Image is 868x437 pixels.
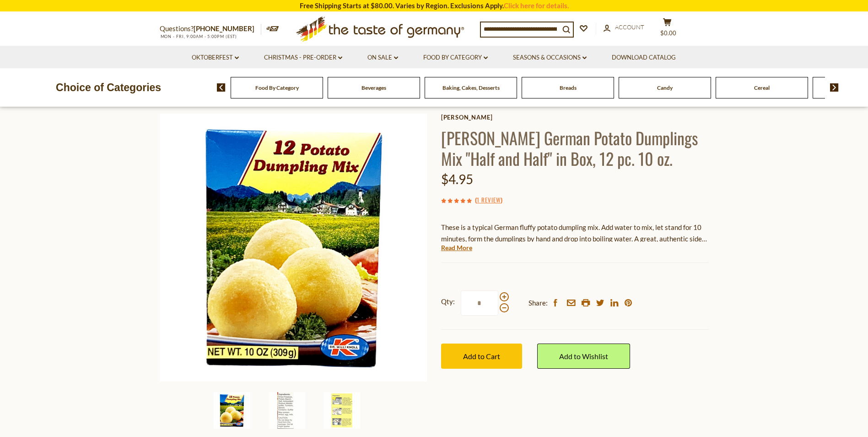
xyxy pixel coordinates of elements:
a: Download Catalog [612,53,676,63]
a: Oktoberfest [192,53,239,63]
a: Seasons & Occasions [513,53,587,63]
a: Click here for details. [504,1,569,10]
a: Account [604,22,644,33]
img: Dr. Knoll German Potato Dumplings Mix "Half and Half" in Box, 12 pc. 10 oz. [269,392,305,429]
input: Qty: [461,290,498,316]
img: Dr. Knoll German Potato Dumplings Mix "Half and Half" in Box, 12 pc. 10 oz. [323,392,360,429]
span: $4.95 [441,171,473,187]
a: Food By Category [423,53,488,63]
img: previous arrow [217,83,226,92]
button: Add to Cart [441,344,522,369]
span: ( ) [475,195,502,204]
a: Breads [560,84,577,91]
a: Read More [441,243,472,252]
span: MON - FRI, 9:00AM - 5:00PM (EST) [160,34,237,39]
a: Add to Wishlist [537,344,630,369]
h1: [PERSON_NAME] German Potato Dumplings Mix "Half and Half" in Box, 12 pc. 10 oz. [441,127,709,169]
a: Candy [657,84,673,91]
img: next arrow [830,83,839,92]
span: Add to Cart [463,352,500,361]
span: Account [615,23,644,31]
a: Food By Category [255,84,299,91]
a: [PERSON_NAME] [441,114,709,121]
a: Cereal [754,84,770,91]
a: Beverages [361,84,386,91]
strong: Qty: [441,296,455,307]
a: [PHONE_NUMBER] [194,24,254,33]
img: Dr. Knoll German Potato Dumplings Mix "Half and Half" in Box, 12 pc. 10 oz. [160,114,427,382]
a: 1 Review [477,195,501,205]
a: Christmas - PRE-ORDER [264,53,342,63]
button: $0.00 [654,18,681,41]
a: On Sale [367,53,398,63]
a: Baking, Cakes, Desserts [442,84,500,91]
p: Questions? [160,23,261,35]
p: These is a typical German fluffy potato dumpling mix. Add water to mix, let stand for 10 minutes,... [441,222,709,245]
span: Share: [528,297,548,309]
img: Dr. Knoll German Potato Dumplings Mix "Half and Half" in Box, 12 pc. 10 oz. [214,392,250,429]
span: $0.00 [660,29,676,37]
